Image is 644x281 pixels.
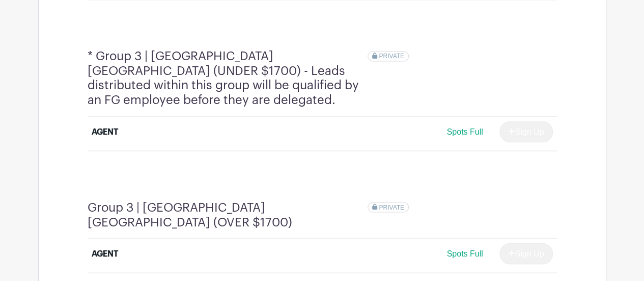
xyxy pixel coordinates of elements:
span: Spots Full [446,249,483,258]
span: PRIVATE [379,203,404,211]
span: PRIVATE [379,53,404,60]
h4: * Group 3 | [GEOGRAPHIC_DATA] [GEOGRAPHIC_DATA] (UNDER $1700) - Leads distributed within this gro... [88,49,368,108]
div: AGENT [92,125,118,138]
h4: Group 3 | [GEOGRAPHIC_DATA] [GEOGRAPHIC_DATA] (OVER $1700) [88,200,368,229]
div: AGENT [92,247,118,260]
span: Spots Full [446,127,483,136]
